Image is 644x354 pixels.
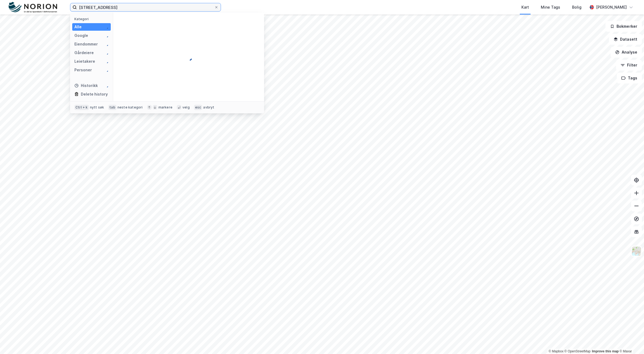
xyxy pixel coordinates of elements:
[203,105,214,110] div: avbryt
[74,41,98,47] div: Eiendommer
[605,21,642,32] button: Bokmerker
[9,2,57,13] img: norion-logo.80e7a08dc31c2e691866.png
[549,349,563,353] a: Mapbox
[158,105,172,110] div: markere
[104,42,109,46] img: spinner.a6d8c91a73a9ac5275cf975e30b51cfb.svg
[611,47,642,58] button: Analyse
[74,58,95,65] div: Leietakere
[74,67,92,73] div: Personer
[182,105,190,110] div: velg
[631,246,642,256] img: Z
[74,32,88,39] div: Google
[184,53,193,61] img: spinner.a6d8c91a73a9ac5275cf975e30b51cfb.svg
[104,25,109,29] img: spinner.a6d8c91a73a9ac5275cf975e30b51cfb.svg
[565,349,591,353] a: OpenStreetMap
[104,83,109,88] img: spinner.a6d8c91a73a9ac5275cf975e30b51cfb.svg
[108,105,116,110] div: tab
[617,328,644,354] iframe: Chat Widget
[609,34,642,45] button: Datasett
[104,33,109,38] img: spinner.a6d8c91a73a9ac5275cf975e30b51cfb.svg
[104,68,109,72] img: spinner.a6d8c91a73a9ac5275cf975e30b51cfb.svg
[616,60,642,71] button: Filter
[541,4,560,10] div: Mine Tags
[521,4,529,10] div: Kart
[572,4,581,10] div: Bolig
[592,349,619,353] a: Improve this map
[596,4,627,10] div: [PERSON_NAME]
[104,51,109,55] img: spinner.a6d8c91a73a9ac5275cf975e30b51cfb.svg
[104,59,109,64] img: spinner.a6d8c91a73a9ac5275cf975e30b51cfb.svg
[74,24,82,30] div: Alle
[74,17,111,21] div: Kategori
[117,105,143,110] div: neste kategori
[74,105,89,110] div: Ctrl + k
[90,105,104,110] div: nytt søk
[617,73,642,83] button: Tags
[194,105,202,110] div: esc
[74,82,98,89] div: Historikk
[74,50,94,56] div: Gårdeiere
[81,91,108,97] div: Delete history
[617,328,644,354] div: Kontrollprogram for chat
[77,3,214,11] input: Søk på adresse, matrikkel, gårdeiere, leietakere eller personer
